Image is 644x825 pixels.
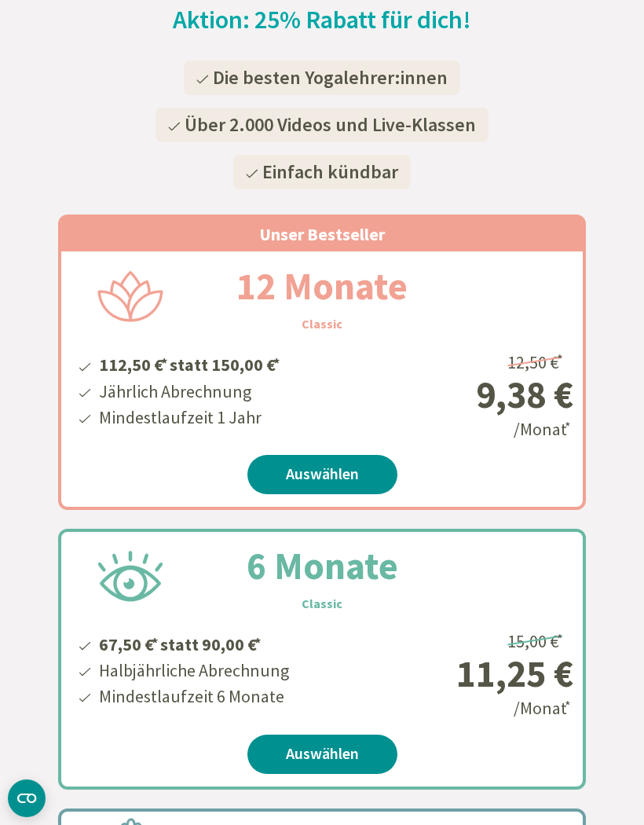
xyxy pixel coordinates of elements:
button: CMP-Widget öffnen [8,779,46,817]
li: 112,50 € statt 150,00 € [97,349,282,378]
span: Die besten Yogalehrer:innen [213,65,448,90]
a: Auswählen [247,735,397,774]
div: 9,38 € [385,376,573,413]
span: Unser Bestseller [259,223,385,245]
div: 11,25 € [385,654,573,692]
span: Über 2.000 Videos und Live-Klassen [185,112,476,137]
span: 12,50 € [507,351,565,373]
div: /Monat [385,625,573,722]
div: /Monat [385,346,573,442]
h3: Classic [302,314,342,333]
span: Einfach kündbar [262,159,398,184]
span: 15,00 € [507,630,565,652]
h2: 6 Monate [209,537,436,594]
h3: Classic [302,594,342,613]
li: 67,50 € statt 90,00 € [97,629,289,658]
h2: 12 Monate [199,258,445,314]
li: Mindestlaufzeit 6 Monate [97,684,289,709]
li: Mindestlaufzeit 1 Jahr [97,405,282,431]
a: Auswählen [247,455,397,494]
li: Halbjährliche Abrechnung [97,658,289,684]
li: Jährlich Abrechnung [97,379,282,405]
